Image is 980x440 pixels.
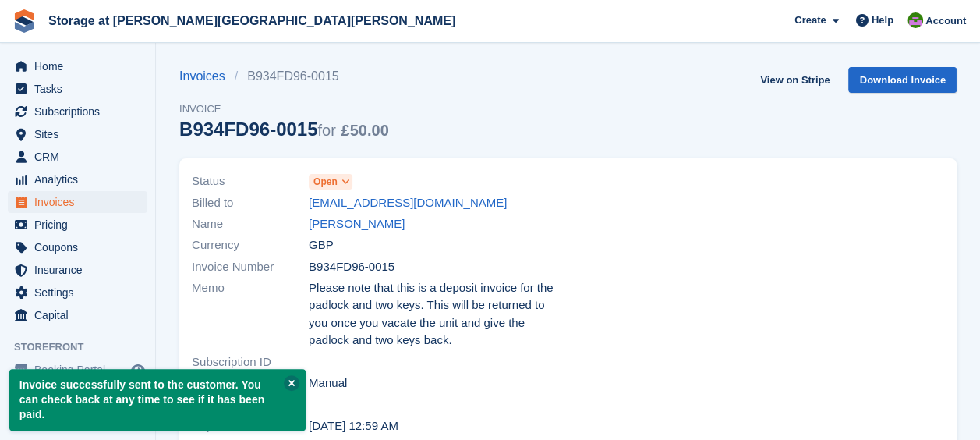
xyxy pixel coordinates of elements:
a: menu [8,55,147,77]
span: Invoice [179,101,389,117]
span: GBP [309,236,334,254]
span: Booking Portal [34,359,128,381]
a: [PERSON_NAME] [309,215,405,233]
a: menu [8,123,147,145]
a: menu [8,259,147,281]
span: Coupons [34,236,128,258]
span: Open [313,175,338,189]
span: Invoice Number [192,258,309,276]
span: Name [192,215,309,233]
time: 2025-08-24 23:59:59 UTC [309,417,398,435]
span: Insurance [34,259,128,281]
span: Home [34,55,128,77]
span: Please note that this is a deposit invoice for the padlock and two keys. This will be returned to... [309,279,559,350]
a: menu [8,304,147,326]
span: B934FD96-0015 [309,258,394,276]
span: Sites [34,123,128,145]
a: Download Invoice [848,67,957,93]
a: menu [8,282,147,303]
span: £50.00 [341,122,388,139]
span: Subscriptions [34,101,128,122]
span: Help [872,12,893,28]
span: Analytics [34,169,128,190]
span: Memo [192,279,309,350]
span: Tasks [34,78,128,100]
nav: breadcrumbs [179,67,389,86]
div: B934FD96-0015 [179,119,389,140]
img: Mark Spendlove [907,12,923,28]
span: Status [192,172,309,190]
a: menu [8,169,147,190]
span: Settings [34,282,128,303]
span: Billed to [192,194,309,212]
a: [EMAIL_ADDRESS][DOMAIN_NAME] [309,194,507,212]
a: menu [8,78,147,100]
span: Capital [34,304,128,326]
a: Storage at [PERSON_NAME][GEOGRAPHIC_DATA][PERSON_NAME] [42,8,462,34]
span: Currency [192,236,309,254]
a: Preview store [129,360,147,379]
span: Pricing [34,214,128,236]
span: CRM [34,146,128,168]
a: menu [8,236,147,258]
a: View on Stripe [754,67,836,93]
span: for [317,122,335,139]
a: Open [309,172,352,190]
a: menu [8,359,147,381]
img: stora-icon-8386f47178a22dfd0bd8f6a31ec36ba5ce8667c1dd55bd0f319d3a0aa187defe.svg [12,9,36,33]
a: menu [8,101,147,122]
span: Invoices [34,191,128,213]
span: Create [794,12,826,28]
span: Storefront [14,339,155,355]
span: Manual [309,374,347,392]
a: menu [8,146,147,168]
a: menu [8,191,147,213]
span: Subscription ID [192,353,309,371]
a: menu [8,214,147,236]
span: Account [925,13,966,29]
a: Invoices [179,67,235,86]
p: Invoice successfully sent to the customer. You can check back at any time to see if it has been p... [9,369,306,431]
